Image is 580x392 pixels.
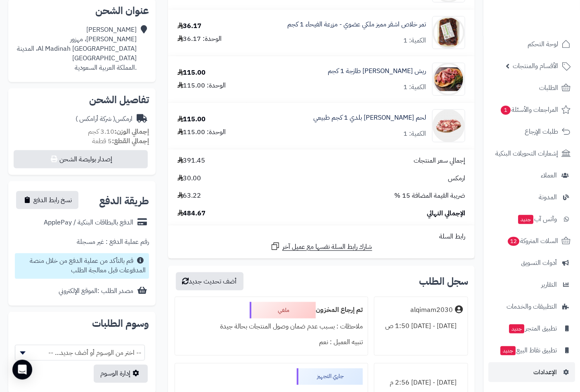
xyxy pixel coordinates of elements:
[488,100,575,120] a: المراجعات والأسئلة1
[528,38,558,50] span: لوحة التحكم
[94,365,148,383] a: إدارة الوسوم
[513,60,558,72] span: الأقسام والمنتجات
[488,275,575,295] a: التقارير
[178,81,226,90] div: الوحدة: 115.00
[500,104,558,116] span: المراجعات والأسئلة
[287,20,426,29] a: تمر خلاص اشقر مميز ملكي عضوي - مزرعة الفيحاء 1 كجم
[59,286,133,296] div: مصدر الطلب :الموقع الإلكتروني
[488,34,575,54] a: لوحة التحكم
[427,209,465,218] span: الإجمالي النهائي
[501,106,511,115] span: 1
[297,368,363,385] div: جاري التجهيز
[76,114,133,124] div: ارمكس
[178,191,201,201] span: 63.22
[495,148,558,159] span: إشعارات التحويلات البنكية
[250,302,316,319] div: ملغي
[379,375,463,391] div: [DATE] - [DATE] 2:56 م
[517,213,557,225] span: وآتس آب
[488,340,575,360] a: تطبيق نقاط البيعجديد
[521,257,557,269] span: أدوات التسويق
[488,165,575,185] a: العملاء
[488,187,575,207] a: المدونة
[76,114,115,124] span: ( شركة أرامكس )
[518,215,533,224] span: جديد
[488,362,575,382] a: الإعدادات
[488,231,575,251] a: السلات المتروكة12
[178,156,206,165] span: 391.45
[539,82,558,94] span: الطلبات
[171,232,471,241] div: رابط السلة
[15,345,145,361] span: -- اختر من الوسوم أو أضف جديد... --
[433,109,465,142] img: 1699302353-197087_1-20220126-120041-90x90.png
[77,237,149,247] div: رقم عملية الدفع : غير مسجلة
[16,191,78,209] button: نسخ رابط الدفع
[541,170,557,181] span: العملاء
[488,297,575,316] a: التطبيقات والخدمات
[500,346,516,355] span: جديد
[178,209,206,218] span: 484.67
[178,128,226,137] div: الوحدة: 115.00
[448,174,465,183] span: ارمكس
[99,196,149,206] h2: طريقة الدفع
[30,256,146,275] small: قم بالتأكد من عملية الدفع من خلال منصة المدفوعات قبل معالجة الطلب
[180,319,363,335] div: ملاحظات : بسبب عدم ضمان وصول المنتجات بحالة جيدة
[508,237,519,246] span: 12
[270,241,372,252] a: شارك رابط السلة نفسها مع عميل آخر
[44,218,133,227] div: الدفع بالبطاقات البنكية / ApplePay
[178,115,206,124] div: 115.00
[313,113,426,123] a: لحم [PERSON_NAME] بلدي 1 كجم طبيعي
[316,305,363,315] b: تم إرجاع المخزون
[112,136,149,146] strong: إجمالي القطع:
[328,66,426,76] a: ريش [PERSON_NAME] طازجة 1 كجم
[507,301,557,312] span: التطبيقات والخدمات
[379,318,463,334] div: [DATE] - [DATE] 1:50 ص
[394,191,465,201] span: ضريبة القيمة المضافة 15 %
[533,366,557,378] span: الإعدادات
[176,272,244,290] button: أضف تحديث جديد
[541,279,557,290] span: التقارير
[524,23,572,40] img: logo-2.png
[410,305,453,315] div: alqimam2030
[488,253,575,273] a: أدوات التسويق
[539,191,557,203] span: المدونة
[88,127,149,137] small: 3.10 كجم
[14,150,148,168] button: إصدار بوليصة الشحن
[33,195,72,205] span: نسخ رابط الدفع
[500,345,557,356] span: تطبيق نقاط البيع
[282,242,372,252] span: شارك رابط السلة نفسها مع عميل آخر
[488,122,575,142] a: طلبات الإرجاع
[525,126,558,137] span: طلبات الإرجاع
[488,319,575,338] a: تطبيق المتجرجديد
[414,156,465,165] span: إجمالي سعر المنتجات
[508,323,557,334] span: تطبيق المتجر
[488,209,575,229] a: وآتس آبجديد
[12,360,32,380] div: Open Intercom Messenger
[15,345,144,361] span: -- اختر من الوسوم أو أضف جديد... --
[433,16,465,49] img: 1679402360-WhatsApp%20Image%202023-03-21%20at%203.32.36%20PM-90x90.jpeg
[509,324,524,333] span: جديد
[178,34,222,44] div: الوحدة: 36.17
[15,319,149,328] h2: وسوم الطلبات
[433,63,465,96] img: 1687297115-%D8%B5%D9%8A%D9%86%D9%8A%D8%A9-%D8%B1%D9%8A%D8%B4-%D8%B6%D8%A7%D9%86%D9%8A-%D8%A8%D8%A...
[178,68,206,78] div: 115.00
[488,144,575,163] a: إشعارات التحويلات البنكية
[419,276,468,286] h3: سجل الطلب
[92,136,149,146] small: 5 قطعة
[403,36,426,45] div: الكمية: 1
[180,335,363,351] div: تنبيه العميل : نعم
[178,174,201,183] span: 30.00
[178,21,202,31] div: 36.17
[488,78,575,98] a: الطلبات
[15,6,149,16] h2: عنوان الشحن
[114,127,149,137] strong: إجمالي الوزن:
[15,95,149,105] h2: تفاصيل الشحن
[507,235,558,247] span: السلات المتروكة
[403,129,426,139] div: الكمية: 1
[403,83,426,92] div: الكمية: 1
[15,25,137,72] div: [PERSON_NAME] [PERSON_NAME]، مهزور Al Madinah [GEOGRAPHIC_DATA]، المدينة [GEOGRAPHIC_DATA] .الممل...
